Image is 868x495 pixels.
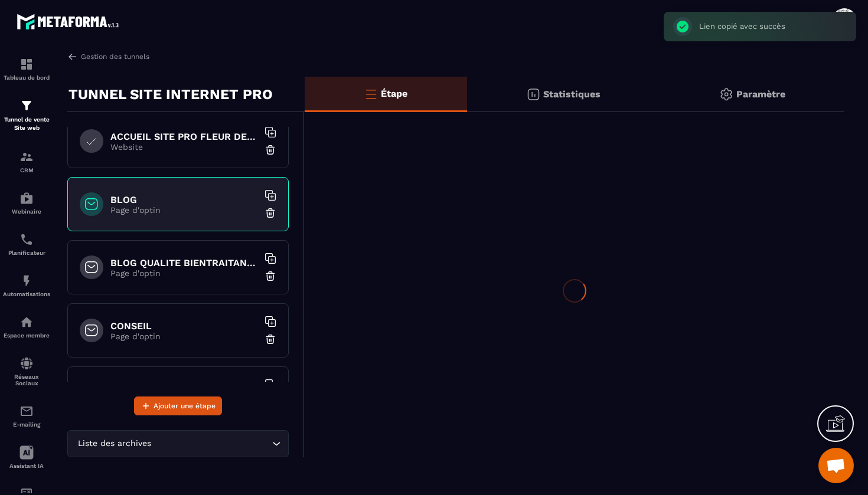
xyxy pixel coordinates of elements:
[265,270,276,282] img: trash
[19,232,34,247] img: scheduler
[265,144,276,156] img: trash
[3,48,50,90] a: formationformationTableau de bord
[19,150,34,164] img: formation
[3,90,50,141] a: formationformationTunnel de vente Site web
[110,194,258,205] h6: BLOG
[3,74,50,81] p: Tableau de bord
[110,142,258,152] p: Website
[110,332,258,341] p: Page d'optin
[19,57,34,71] img: formation
[543,88,601,100] p: Statistiques
[17,11,123,32] img: logo
[67,51,78,62] img: arrow
[3,250,50,256] p: Planificateur
[110,257,258,268] h6: BLOG QUALITE BIENTRAITANCE
[3,395,50,437] a: emailemailE-mailing
[265,207,276,219] img: trash
[818,448,854,483] div: Ouvrir le chat
[3,167,50,173] p: CRM
[3,348,50,395] a: social-networksocial-networkRéseaux Sociaux
[3,141,50,182] a: formationformationCRM
[3,463,50,469] p: Assistant IA
[19,404,34,418] img: email
[67,430,289,457] div: Search for option
[110,320,258,332] h6: CONSEIL
[19,274,34,288] img: automations
[19,99,34,113] img: formation
[110,268,258,278] p: Page d'optin
[67,51,149,62] a: Gestion des tunnels
[3,208,50,215] p: Webinaire
[19,315,34,329] img: automations
[736,88,785,100] p: Paramètre
[154,400,216,412] span: Ajouter une étape
[3,332,50,339] p: Espace membre
[3,291,50,297] p: Automatisations
[68,83,273,106] p: TUNNEL SITE INTERNET PRO
[364,87,378,101] img: bars-o.4a397970.svg
[381,88,407,99] p: Étape
[719,87,733,101] img: setting-gr.5f69749f.svg
[134,396,222,415] button: Ajouter une étape
[19,356,34,371] img: social-network
[3,306,50,348] a: automationsautomationsEspace membre
[265,333,276,345] img: trash
[3,437,50,478] a: Assistant IA
[3,373,50,386] p: Réseaux Sociaux
[3,182,50,224] a: automationsautomationsWebinaire
[154,437,269,450] input: Search for option
[19,191,34,205] img: automations
[3,265,50,306] a: automationsautomationsAutomatisations
[75,437,154,450] span: Liste des archives
[110,131,258,142] h6: ACCUEIL SITE PRO FLEUR DE VIE
[3,224,50,265] a: schedulerschedulerPlanificateur
[110,205,258,215] p: Page d'optin
[526,87,540,101] img: stats.20deebd0.svg
[3,421,50,428] p: E-mailing
[3,116,50,132] p: Tunnel de vente Site web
